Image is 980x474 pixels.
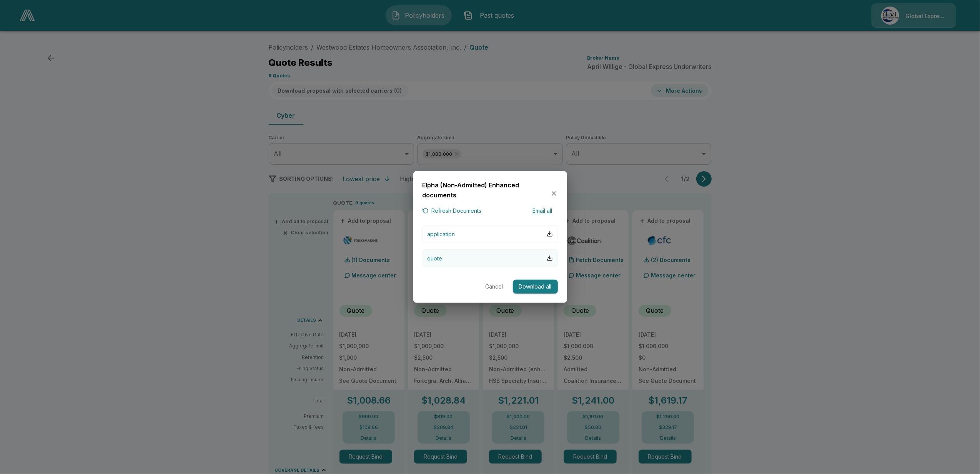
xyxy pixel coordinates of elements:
p: application [428,230,455,238]
button: Email all [527,206,558,216]
button: quote [423,249,558,267]
h6: Elpha (Non-Admitted) Enhanced documents [423,180,550,200]
button: Refresh Documents [423,206,482,216]
p: quote [428,254,443,262]
button: Cancel [482,280,507,294]
button: application [423,225,558,243]
button: Download all [513,280,558,294]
